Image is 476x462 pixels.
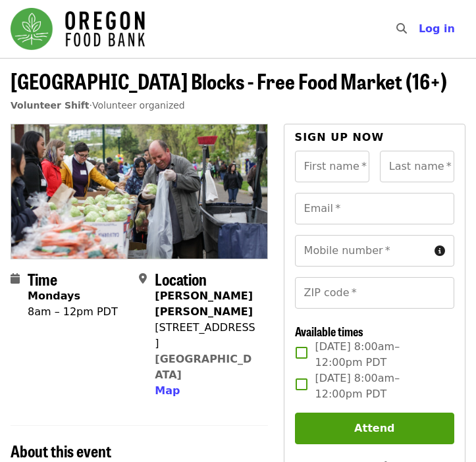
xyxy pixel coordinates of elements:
[28,304,118,320] div: 8am – 12pm PDT
[11,272,20,285] i: calendar icon
[92,100,185,111] span: Volunteer organized
[11,100,185,111] span: ·
[155,267,207,290] span: Location
[295,131,384,143] span: Sign up now
[396,22,407,35] i: search icon
[155,290,253,318] strong: [PERSON_NAME] [PERSON_NAME]
[155,383,180,399] button: Map
[315,339,444,371] span: [DATE] 8:00am–12:00pm PDT
[295,277,454,309] input: ZIP code
[155,384,180,397] span: Map
[380,151,454,182] input: Last name
[295,413,454,444] button: Attend
[435,245,445,257] i: circle-info icon
[155,353,251,381] a: [GEOGRAPHIC_DATA]
[28,267,57,290] span: Time
[28,290,80,302] strong: Mondays
[11,124,267,258] img: PSU South Park Blocks - Free Food Market (16+) organized by Oregon Food Bank
[139,272,147,285] i: map-marker-alt icon
[11,100,90,111] a: Volunteer Shift
[295,193,454,224] input: Email
[295,235,429,267] input: Mobile number
[408,16,465,42] button: Log in
[155,320,257,351] div: [STREET_ADDRESS]
[419,22,455,35] span: Log in
[11,8,145,50] img: Oregon Food Bank - Home
[295,322,363,340] span: Available times
[415,13,425,45] input: Search
[315,371,444,402] span: [DATE] 8:00am–12:00pm PDT
[295,151,369,182] input: First name
[11,65,447,96] span: [GEOGRAPHIC_DATA] Blocks - Free Food Market (16+)
[11,439,111,462] span: About this event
